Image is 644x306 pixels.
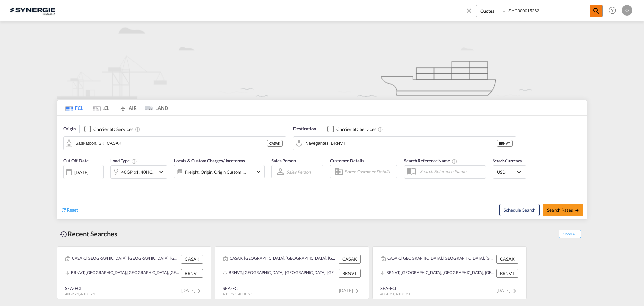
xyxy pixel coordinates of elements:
[63,165,104,179] div: [DATE]
[575,208,579,213] md-icon: icon-arrow-right
[327,126,376,133] md-checkbox: Checkbox No Ink
[271,158,296,163] span: Sales Person
[60,230,68,238] md-icon: icon-backup-restore
[607,5,618,16] span: Help
[344,167,395,177] input: Enter Customer Details
[63,126,75,132] span: Origin
[195,287,203,295] md-icon: icon-chevron-right
[592,7,600,15] md-icon: icon-magnify
[622,5,632,16] div: O
[119,104,127,109] md-icon: icon-airplane
[65,292,95,296] span: 40GP x 1, 40HC x 1
[63,178,68,187] md-datepicker: Select
[380,292,410,296] span: 40GP x 1, 40HC x 1
[497,288,519,293] span: [DATE]
[559,230,581,238] span: Show All
[496,167,523,177] md-select: Select Currency: $ USDUnited States Dollar
[353,287,361,295] md-icon: icon-chevron-right
[499,204,540,216] button: Note: By default Schedule search will only considerorigin ports, destination ports and cut off da...
[417,166,486,176] input: Search Reference Name
[339,269,361,278] div: BRNVT
[404,158,457,163] span: Search Reference Name
[465,5,476,21] span: icon-close
[93,126,133,133] div: Carrier SD Services
[493,158,522,163] span: Search Currency
[305,138,497,148] input: Search by Port
[339,288,361,293] span: [DATE]
[157,168,165,176] md-icon: icon-chevron-down
[121,167,156,177] div: 40GP x1 40HC x1
[10,3,55,18] img: 1f56c880d42311ef80fc7dca854c8e59.png
[336,126,376,133] div: Carrier SD Services
[223,158,245,163] span: / Incoterms
[452,159,457,164] md-icon: Your search will be saved by the below given name
[293,137,516,150] md-input-container: Navegantes, BRNVT
[223,292,253,296] span: 40GP x 1, 40HC x 1
[57,246,211,299] recent-search-card: CASAK, [GEOGRAPHIC_DATA], [GEOGRAPHIC_DATA], [GEOGRAPHIC_DATA], [GEOGRAPHIC_DATA], [GEOGRAPHIC_DA...
[110,165,167,179] div: 40GP x1 40HC x1icon-chevron-down
[607,5,622,17] div: Help
[174,165,265,178] div: Freight Origin Origin Custom Destination Destination Custom Factory Stuffingicon-chevron-down
[57,226,120,242] div: Recent Searches
[65,269,179,278] div: BRNVT, Navegantes, Brazil, South America, Americas
[339,255,361,263] div: CASAK
[61,100,168,115] md-pagination-wrapper: Use the left and right arrow keys to navigate between tabs
[507,5,590,17] input: Enter Quotation Number
[547,207,579,213] span: Search Rates
[330,158,364,163] span: Customer Details
[61,207,67,213] md-icon: icon-refresh
[114,100,141,115] md-tab-item: AIR
[223,269,337,278] div: BRNVT, Navegantes, Brazil, South America, Americas
[511,287,519,295] md-icon: icon-chevron-right
[181,255,203,263] div: CASAK
[497,140,513,147] div: BRNVT
[61,100,88,115] md-tab-item: FCL
[293,126,316,132] span: Destination
[223,285,253,291] div: SEA-FCL
[372,246,527,299] recent-search-card: CASAK, [GEOGRAPHIC_DATA], [GEOGRAPHIC_DATA], [GEOGRAPHIC_DATA], [GEOGRAPHIC_DATA], [GEOGRAPHIC_DA...
[63,158,89,163] span: Cut Off Date
[61,207,78,214] div: icon-refreshReset
[84,126,133,133] md-checkbox: Checkbox No Ink
[74,169,88,175] div: [DATE]
[286,167,311,177] md-select: Sales Person
[496,255,518,263] div: CASAK
[465,7,473,14] md-icon: icon-close
[497,169,516,175] span: USD
[381,269,495,278] div: BRNVT, Navegantes, Brazil, South America, Americas
[378,127,383,132] md-icon: Unchecked: Search for CY (Container Yard) services for all selected carriers.Checked : Search for...
[223,255,337,263] div: CASAK, Saskatoon, SK, Canada, North America, Americas
[185,167,246,177] div: Freight Origin Origin Custom Destination Destination Custom Factory Stuffing
[496,269,518,278] div: BRNVT
[131,159,137,164] md-icon: Select multiple loads to view rates
[590,5,602,17] span: icon-magnify
[215,246,369,299] recent-search-card: CASAK, [GEOGRAPHIC_DATA], [GEOGRAPHIC_DATA], [GEOGRAPHIC_DATA], [GEOGRAPHIC_DATA], [GEOGRAPHIC_DA...
[255,168,263,176] md-icon: icon-chevron-down
[543,204,583,216] button: Search Ratesicon-arrow-right
[174,158,245,163] span: Locals & Custom Charges
[181,288,203,293] span: [DATE]
[381,255,495,263] div: CASAK, Saskatoon, SK, Canada, North America, Americas
[380,285,410,291] div: SEA-FCL
[57,116,587,219] div: Origin Checkbox No InkUnchecked: Search for CY (Container Yard) services for all selected carrier...
[110,158,137,163] span: Load Type
[181,269,203,278] div: BRNVT
[75,138,267,148] input: Search by Port
[65,255,179,263] div: CASAK, Saskatoon, SK, Canada, North America, Americas
[267,140,283,147] div: CASAK
[88,100,114,115] md-tab-item: LCL
[65,285,95,291] div: SEA-FCL
[135,127,140,132] md-icon: Unchecked: Search for CY (Container Yard) services for all selected carriers.Checked : Search for...
[57,21,587,99] img: new-FCL.png
[141,100,168,115] md-tab-item: LAND
[64,137,286,150] md-input-container: Saskatoon, SK, CASAK
[67,207,78,213] span: Reset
